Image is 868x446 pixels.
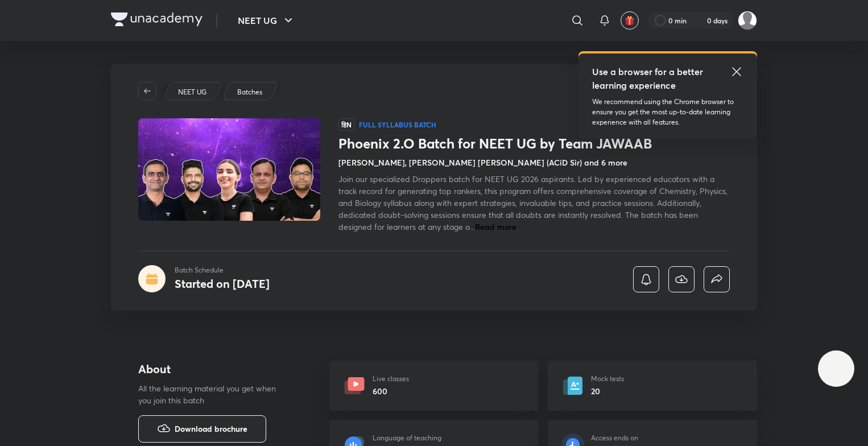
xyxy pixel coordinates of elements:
[738,11,757,30] img: shruti gupta
[475,221,516,232] span: Read more
[235,87,264,97] a: Batches
[592,97,743,127] p: We recommend using the Chrome browser to ensure you get the most up-to-date learning experience w...
[175,423,247,435] span: Download brochure
[338,174,728,232] span: Join our specialized Droppers batch for NEET UG 2026 aspirants. Led by experienced educators with...
[591,385,624,397] h6: 20
[829,362,843,375] img: ttu
[338,156,627,168] h4: [PERSON_NAME], [PERSON_NAME] [PERSON_NAME] (ACiD Sir) and 6 more
[373,374,409,384] p: Live classes
[591,433,638,443] p: Access ends on
[359,120,436,129] p: Full Syllabus Batch
[338,135,730,152] h1: Phoenix 2.O Batch for NEET UG by Team JAWAAB
[237,87,262,97] p: Batches
[338,118,354,131] span: हिN
[176,87,209,97] a: NEET UG
[625,15,635,26] img: avatar
[373,433,441,443] p: Language of teaching
[175,265,270,275] p: Batch Schedule
[138,415,266,443] button: Download brochure
[178,87,206,97] p: NEET UG
[137,117,322,222] img: Thumbnail
[111,13,202,29] a: Company Logo
[621,11,639,30] button: avatar
[591,374,624,384] p: Mock tests
[693,15,705,26] img: streak
[111,13,202,26] img: Company Logo
[175,276,270,291] h4: Started on [DATE]
[231,9,302,32] button: NEET UG
[138,382,285,406] p: All the learning material you get when you join this batch
[592,65,705,92] h5: Use a browser for a better learning experience
[373,385,409,397] h6: 600
[138,361,293,378] h4: About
